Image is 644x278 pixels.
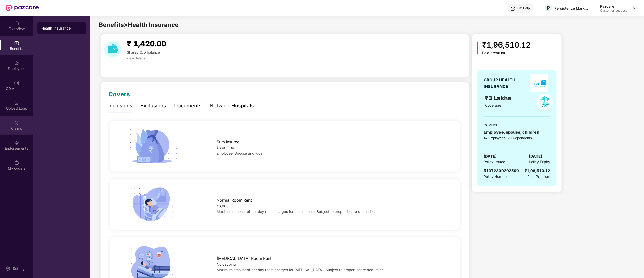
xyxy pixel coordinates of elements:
span: Normal Room Rent [217,197,252,203]
div: Inclusions [108,102,132,110]
div: Health Insurance [41,26,82,31]
img: svg+xml;base64,PHN2ZyBpZD0iQ2xhaW0iIHhtbG5zPSJodHRwOi8vd3d3LnczLm9yZy8yMDAwL3N2ZyIgd2lkdGg9IjIwIi... [14,120,19,125]
div: Persistence Market Research Private Limited [555,6,590,11]
div: Get Help [518,6,530,10]
span: Maximum amount of per day room charges for [MEDICAL_DATA]. Subject to proportionate deduction. [217,268,384,272]
div: Pazcare [600,4,627,9]
span: Policy Expiry [529,159,550,165]
img: policyIcon [536,94,553,110]
img: svg+xml;base64,PHN2ZyBpZD0iVXBsb2FkX0xvZ3MiIGRhdGEtbmFtZT0iVXBsb2FkIExvZ3MiIHhtbG5zPSJodHRwOi8vd3... [14,100,19,105]
img: svg+xml;base64,PHN2ZyBpZD0iTXlfT3JkZXJzIiBkYXRhLW5hbWU9Ik15IE9yZGVycyIgeG1sbnM9Imh0dHA6Ly93d3cudz... [14,160,19,165]
span: view details [127,56,145,60]
span: [MEDICAL_DATA] Room Rent [217,255,271,262]
img: New Pazcare Logo [6,5,39,11]
span: [DATE] [484,153,497,159]
img: svg+xml;base64,PHN2ZyBpZD0iQmVuZWZpdHMiIHhtbG5zPSJodHRwOi8vd3d3LnczLm9yZy8yMDAwL3N2ZyIgd2lkdGg9Ij... [14,41,19,46]
img: svg+xml;base64,PHN2ZyBpZD0iRHJvcGRvd24tMzJ4MzIiIHhtbG5zPSJodHRwOi8vd3d3LnczLm9yZy8yMDAwL3N2ZyIgd2... [633,6,637,10]
div: Settings [11,266,28,271]
img: svg+xml;base64,PHN2ZyBpZD0iRW1wbG95ZWVzIiB4bWxucz0iaHR0cDovL3d3dy53My5vcmcvMjAwMC9zdmciIHdpZHRoPS... [14,61,19,66]
span: Coverage [485,103,501,107]
span: [DATE] [529,153,542,159]
img: insurerLogo [531,74,548,92]
img: svg+xml;base64,PHN2ZyBpZD0iU2V0dGluZy0yMHgyMCIgeG1sbnM9Imh0dHA6Ly93d3cudzMub3JnLzIwMDAvc3ZnIiB3aW... [5,266,10,271]
span: Policy Number [484,174,508,179]
img: icon [125,127,180,165]
div: Network Hospitals [210,102,254,110]
span: Covers [108,91,130,98]
span: Employee, Spouse and Kids [217,151,262,155]
div: Customer_success [600,9,627,13]
img: icon [477,42,478,54]
div: No capping [217,262,445,267]
div: ₹1,96,510.12 [482,39,531,51]
img: svg+xml;base64,PHN2ZyBpZD0iSG9tZSIgeG1sbnM9Imh0dHA6Ly93d3cudzMub3JnLzIwMDAvc3ZnIiB3aWR0aD0iMjAiIG... [14,21,19,26]
span: ₹3 Lakhs [485,95,513,102]
span: Paid Premium [527,174,550,179]
img: icon [125,185,180,224]
div: Employee, spouse, children [484,129,550,135]
div: 42 Employees | 31 Dependents [484,135,550,141]
span: Maximum amount of per day room charges for normal room. Subject to proportionate deduction. [217,209,376,214]
div: COVERS [484,123,550,128]
span: P [547,5,550,11]
span: Shared C.D balance [127,50,160,54]
div: ₹1,96,510.12 [525,168,550,174]
div: ₹3,00,000 [217,145,445,151]
div: ₹6,000 [217,203,445,209]
img: svg+xml;base64,PHN2ZyBpZD0iSGVscC0zMngzMiIgeG1sbnM9Imh0dHA6Ly93d3cudzMub3JnLzIwMDAvc3ZnIiB3aWR0aD... [511,6,516,11]
div: Paid premium [482,51,531,55]
img: svg+xml;base64,PHN2ZyBpZD0iRW5kb3JzZW1lbnRzIiB4bWxucz0iaHR0cDovL3d3dy53My5vcmcvMjAwMC9zdmciIHdpZH... [14,140,19,145]
div: Documents [174,102,202,110]
span: Benefits > Health Insurance [99,21,178,29]
div: GROUP HEALTH INSURANCE [484,77,528,90]
img: svg+xml;base64,PHN2ZyBpZD0iQ0RfQWNjb3VudHMiIGRhdGEtbmFtZT0iQ0QgQWNjb3VudHMiIHhtbG5zPSJodHRwOi8vd3... [14,80,19,86]
span: Policy Issued [484,159,505,165]
span: 51372300202500 [484,168,519,173]
img: download [104,41,121,58]
div: Exclusions [140,102,166,110]
span: ₹ 1,420.00 [127,39,166,48]
span: Sum Insured [217,139,240,145]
